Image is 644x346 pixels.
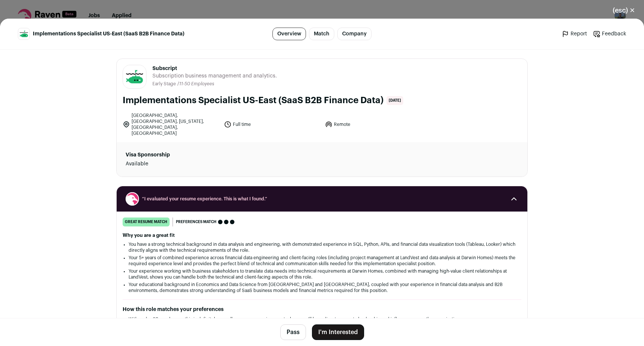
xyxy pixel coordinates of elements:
[593,30,626,38] a: Feedback
[129,268,515,280] li: Your experience working with business stakeholders to translate data needs into technical require...
[129,255,515,267] li: Your 5+ years of combined experience across financial data engineering and client-facing roles (i...
[309,28,334,40] a: Match
[177,81,214,87] li: /
[312,324,364,340] button: I'm Interested
[152,72,277,80] span: Subscription business management and analytics.
[129,316,515,322] li: With under 30 employees, this is definitely a smaller company environment where you'll have direc...
[123,95,383,107] h1: Implementations Specialist US-East (SaaS B2B Finance Data)
[33,30,184,38] span: Implementations Specialist US-East (SaaS B2B Finance Data)
[562,30,587,38] a: Report
[129,282,515,293] li: Your educational background in Economics and Data Science from [GEOGRAPHIC_DATA] and [GEOGRAPHIC_...
[129,241,515,253] li: You have a strong technical background in data analysis and engineering, with demonstrated experi...
[604,2,644,19] button: Close modal
[18,28,29,39] img: 548b4e1fe533fc5edba39e505b94a62fec8764d3681079a6f514f1c4e84b46ea.jpg
[176,218,217,226] span: Preferences match
[224,112,321,136] li: Full time
[123,65,146,88] img: 548b4e1fe533fc5edba39e505b94a62fec8764d3681079a6f514f1c4e84b46ea.jpg
[152,81,177,87] li: Early Stage
[386,96,403,105] span: [DATE]
[179,82,214,86] span: 11-50 Employees
[142,196,502,202] span: “I evaluated your resume experience. This is what I found.”
[152,65,277,72] span: Subscript
[126,151,256,159] dt: Visa Sponsorship
[325,112,422,136] li: Remote
[280,324,306,340] button: Pass
[123,232,521,238] h2: Why you are a great fit
[123,112,220,136] li: [GEOGRAPHIC_DATA], [GEOGRAPHIC_DATA], [US_STATE], [GEOGRAPHIC_DATA], [GEOGRAPHIC_DATA]
[126,160,256,168] dd: Available
[123,218,170,226] div: great resume match
[123,306,521,313] h2: How this role matches your preferences
[337,28,372,40] a: Company
[272,28,306,40] a: Overview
